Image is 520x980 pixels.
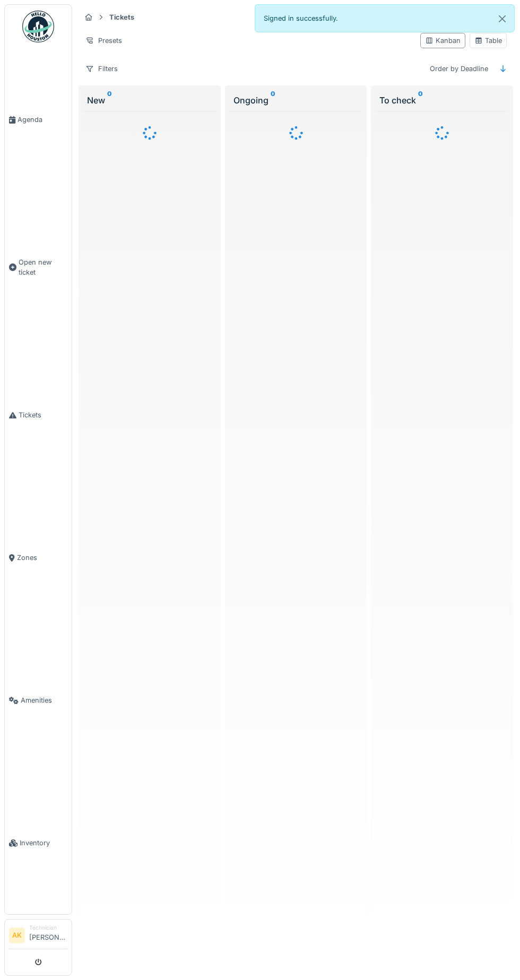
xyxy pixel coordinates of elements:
[105,12,138,22] strong: Tickets
[425,61,493,76] div: Order by Deadline
[19,410,67,420] span: Tickets
[17,553,67,563] span: Zones
[418,94,423,107] sup: 0
[5,629,72,772] a: Amenities
[5,48,72,191] a: Agenda
[107,94,112,107] sup: 0
[5,772,72,914] a: Inventory
[22,11,54,42] img: Badge_color-CXgf-gQk.svg
[474,36,502,46] div: Table
[5,191,72,344] a: Open new ticket
[490,5,514,33] button: Close
[233,94,359,107] div: Ongoing
[20,838,67,848] span: Inventory
[379,94,505,107] div: To check
[425,36,461,46] div: Kanban
[5,344,72,486] a: Tickets
[81,33,127,48] div: Presets
[5,486,72,629] a: Zones
[87,94,212,107] div: New
[255,4,515,32] div: Signed in successfully.
[81,61,123,76] div: Filters
[19,257,67,277] span: Open new ticket
[21,695,67,705] span: Amenities
[9,927,25,943] li: AK
[9,924,67,949] a: AK Technician[PERSON_NAME]
[271,94,275,107] sup: 0
[29,924,67,932] div: Technician
[18,115,67,125] span: Agenda
[29,924,67,947] li: [PERSON_NAME]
